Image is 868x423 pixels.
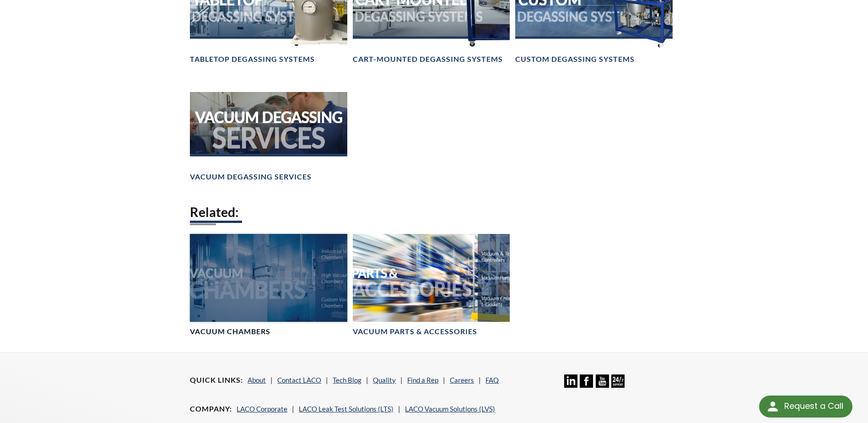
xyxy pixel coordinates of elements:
[190,234,347,337] a: Vacuum ChambersVacuum Chambers
[611,374,625,388] img: 24/7 Support Icon
[766,399,780,414] img: round button
[237,405,287,413] a: LACO Corporate
[407,376,438,384] a: Find a Rep
[373,376,396,384] a: Quality
[353,54,503,64] h4: Cart-Mounted Degassing Systems
[190,172,312,182] h4: Vacuum Degassing Services
[190,54,315,64] h4: Tabletop Degassing Systems
[485,376,499,384] a: FAQ
[299,405,394,413] a: LACO Leak Test Solutions (LTS)
[333,376,361,384] a: Tech Blog
[784,396,843,417] div: Request a Call
[353,234,510,337] a: Vacuum Parts & Accessories headerVacuum Parts & Accessories
[405,405,495,413] a: LACO Vacuum Solutions (LVS)
[190,79,347,182] a: Vacuum Degassing Services headerVacuum Degassing Services
[515,54,635,64] h4: Custom Degassing Systems
[353,327,477,336] h4: Vacuum Parts & Accessories
[277,376,321,384] a: Contact LACO
[450,376,474,384] a: Careers
[248,376,266,384] a: About
[190,204,678,221] h2: Related:
[190,327,270,336] h4: Vacuum Chambers
[611,381,625,389] a: 24/7 Support
[759,396,852,418] div: Request a Call
[190,404,232,414] h4: Company
[190,375,243,385] h4: Quick Links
